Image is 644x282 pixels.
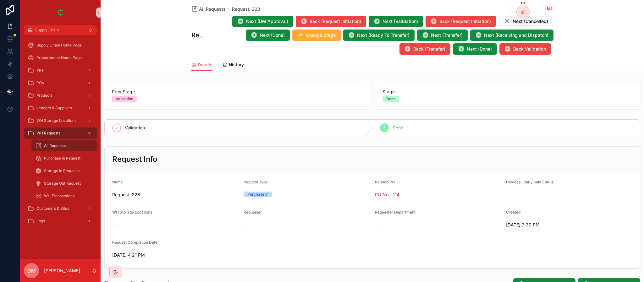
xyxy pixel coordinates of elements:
button: Back (Transfer) [399,43,450,55]
a: All Requests [191,6,226,12]
button: Next (Receiving and Dispatch) [470,30,553,41]
span: Requester [244,210,262,214]
span: Devices Loan / Sale Status [506,180,553,184]
span: [DATE] 4:21 PM [112,252,239,258]
button: Back (Request Initiation) [296,16,366,27]
button: Next (Done) [246,30,290,41]
span: Request: 228 [112,192,239,198]
a: Customers & Sites [24,203,97,214]
span: Next (DM Approval) [246,18,288,24]
h2: Request Info [112,154,157,164]
span: Done [393,125,403,131]
span: -- [112,222,116,228]
a: Procurement Home Page [24,52,97,63]
a: All Requests [31,140,97,151]
a: PO No - 114 [375,192,399,198]
button: Next (Cancelled) [498,16,553,27]
a: Storage Out Request [31,178,97,189]
span: Prev Stage [112,89,362,95]
img: App logo [55,8,65,18]
a: PRs [24,65,97,76]
button: Supply Chain [24,25,97,35]
span: 2 [383,125,385,130]
a: Supply Chain Home Page [24,40,97,51]
span: Details [198,62,212,68]
span: Created [506,210,520,214]
p: [PERSON_NAME] [44,268,80,274]
span: Next (Transfer) [431,32,463,38]
a: WH Transactions [31,190,97,202]
a: WH Requests [24,127,97,139]
div: Purchase In [247,192,268,197]
span: POs [36,80,44,85]
span: Requester Department [375,210,416,214]
div: scrollable content [20,35,101,235]
span: Supply Chain [35,28,59,33]
span: Change Stage [306,32,336,38]
span: Procurement Home Page [36,55,82,60]
span: Back (Request Initiation) [310,18,361,24]
span: Request Type [244,180,268,184]
span: Storage In Requests [44,168,80,173]
span: Next (Validation) [383,18,418,24]
span: [DATE] 2:30 PM [506,222,632,228]
span: Request Completion Date [112,240,157,245]
button: Next (Transfer) [417,30,468,41]
h1: Request: 228 [191,31,209,40]
span: WH Requests [36,131,60,136]
span: DM [27,267,36,274]
a: Request: 228 [232,6,260,12]
span: Stage [383,89,633,95]
a: vendors & Suppliers [24,102,97,114]
span: -- [375,222,379,228]
a: Storage In Requests [31,165,97,176]
button: Next (Ready To Transfer) [343,30,415,41]
button: Back Validation [499,43,551,55]
span: -- [506,192,510,198]
span: History [229,62,244,68]
a: Details [191,59,212,71]
button: Change Stage [292,30,341,41]
span: WH Storage Locations [112,210,152,214]
span: Back (Transfer) [413,46,445,52]
span: Storage Out Request [44,181,81,186]
span: Products [36,93,52,98]
span: WH Storage Locations [36,118,76,123]
span: Next (Ready To Transfer) [357,32,410,38]
span: -- [244,222,247,228]
span: Name [112,180,123,184]
span: Back (Request Initiation) [439,18,491,24]
button: Back (Request Initiation) [426,16,496,27]
span: Next (Cancelled) [513,18,548,24]
a: Logs [24,215,97,227]
span: vendors & Suppliers [36,106,72,111]
span: Supply Chain Home Page [36,43,82,48]
span: Related PO [375,180,395,184]
span: Validation [125,125,145,131]
span: Next (Receiving and Dispatch) [484,32,548,38]
button: Next (DM Approval) [232,16,293,27]
a: POs [24,77,97,89]
span: Next (Done) [260,32,285,38]
span: All Requests [199,6,226,12]
span: Next (Done) [467,46,492,52]
a: Products [24,90,97,101]
button: Next (Validation) [369,16,423,27]
span: Customers & Sites [36,206,69,211]
span: Logs [36,219,45,224]
span: Purchase in Request [44,156,80,161]
span: Back Validation [513,46,546,52]
a: WH Storage Locations [24,115,97,126]
span: WH Transactions [44,193,74,198]
a: History [223,59,244,72]
a: Purchase in Request [31,153,97,164]
span: PRs [36,68,43,73]
div: Validation [116,96,133,102]
button: Next (Done) [453,43,497,55]
span: All Requests [44,143,66,148]
div: Done [386,96,396,102]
